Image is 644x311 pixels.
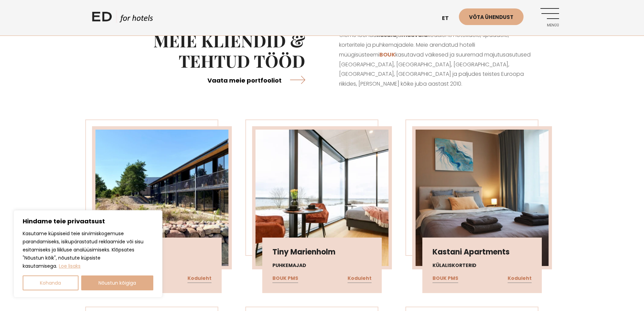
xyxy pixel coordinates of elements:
[416,130,549,266] img: Screenshot-2024-11-19-at-13.46.49-450x450.png
[379,51,395,59] a: BOUK
[432,248,532,257] h3: Kastani Apartments
[187,274,212,283] a: Koduleht
[339,30,535,89] p: Oleme loonud ja kodulehti hotellidele, spaadele, korteritele ja puhkemajadele. Meie arendatud hot...
[256,130,388,266] img: tiny-marienholm-minivilla-haapsalu-scandium-living-5-min-scaled-1-450x450.webp
[23,229,153,270] p: Kasutame küpsiseid teie sirvimiskogemuse parandamiseks, isikupärastatud reklaamide või sisu esita...
[432,274,458,283] a: BOUK PMS
[348,274,372,283] a: Koduleht
[95,130,228,266] img: sorwespa-scaled-1-450x450.webp
[59,262,81,270] a: Loe lisaks
[207,71,305,89] a: Vaata meie portfooliot
[272,274,298,283] a: BOUK PMS
[432,262,532,269] h4: Külaliskorterid
[109,30,305,71] h2: Meie kliendid & tehtud tööd
[23,217,153,225] p: Hindame teie privaatsust
[23,275,79,290] button: Kohanda
[508,274,532,283] a: Koduleht
[81,275,154,290] button: Nõustun kõigiga
[272,248,372,257] h3: Tiny Marienholm
[540,8,559,27] a: Menüü
[459,8,524,25] a: Võta ühendust
[272,262,372,269] h4: Puhkemajad
[92,10,153,27] a: ED HOTELS
[439,10,459,27] a: et
[540,23,559,27] span: Menüü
